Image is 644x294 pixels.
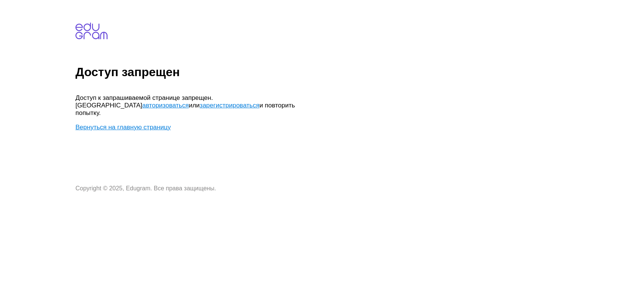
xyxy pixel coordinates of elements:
h1: Доступ запрещен [75,65,641,79]
a: зарегистрироваться [200,102,259,109]
p: Доступ к запрашиваемой странице запрещен. [GEOGRAPHIC_DATA] или и повторить попытку. [75,94,302,117]
p: Copyright © 2025, Edugram. Все права защищены. [75,185,302,192]
a: авторизоваться [142,102,189,109]
a: Вернуться на главную страницу [75,124,171,131]
img: edugram.com [75,23,108,39]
